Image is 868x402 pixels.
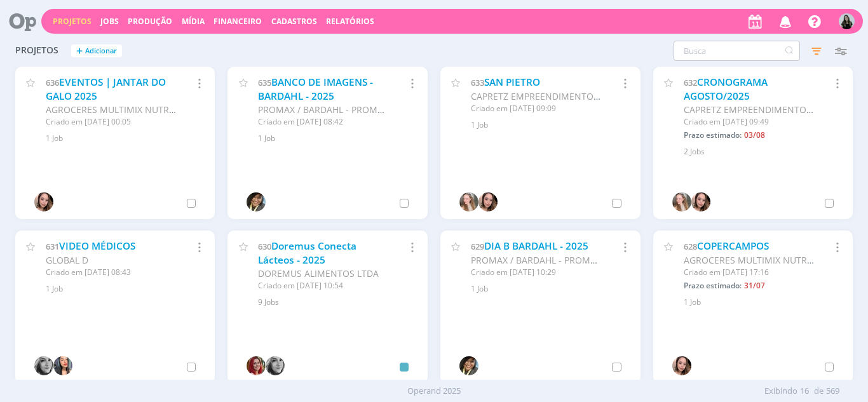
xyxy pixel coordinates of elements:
a: Doremus Conecta Lácteos - 2025 [258,239,356,267]
span: Adicionar [85,47,117,55]
div: Criado em [DATE] 10:29 [471,267,601,278]
img: S [459,356,478,375]
span: 628 [684,241,697,252]
a: SAN PIETRO [484,76,540,89]
button: Projetos [49,17,95,27]
button: Financeiro [210,17,266,27]
span: 636 [46,77,59,88]
a: BANCO DE IMAGENS - BARDAHL - 2025 [258,76,373,103]
div: 2 Jobs [684,146,838,157]
a: Relatórios [326,16,374,27]
span: Projetos [15,45,58,56]
span: 31/07 [744,280,765,291]
img: G [672,192,691,211]
span: 16 [800,385,809,398]
a: Projetos [53,16,92,27]
button: V [838,10,855,32]
img: T [691,192,710,211]
span: Exibindo [764,385,797,398]
div: 1 Job [258,133,412,144]
img: G [247,356,266,375]
span: 631 [46,241,59,252]
span: Prazo estimado: [684,130,742,140]
div: Criado em [DATE] 09:49 [684,116,814,128]
div: 1 Job [46,133,200,144]
img: V [839,13,855,29]
span: AGROCERES MULTIMIX NUTRIÇÃO ANIMAL LTDA. [46,104,253,116]
div: Criado em [DATE] 10:54 [258,280,388,291]
span: PROMAX / BARDAHL - PROMAX PRODUTOS MÁXIMOS S/A INDÚSTRIA E COMÉRCIO [258,104,606,116]
span: 630 [258,241,271,252]
img: S [247,192,266,211]
button: +Adicionar [71,44,122,58]
span: 629 [471,241,484,252]
div: 1 Job [46,283,200,295]
img: K [53,356,72,375]
span: 569 [826,385,839,398]
img: J [34,356,53,375]
img: T [672,356,691,375]
button: Mídia [178,17,208,27]
a: EVENTOS | JANTAR DO GALO 2025 [46,76,166,103]
span: + [76,44,83,58]
a: DIA B BARDAHL - 2025 [484,239,588,253]
span: 632 [684,77,697,88]
a: Financeiro [214,16,262,27]
a: CRONOGRAMA AGOSTO/2025 [684,76,768,103]
div: 1 Job [471,119,625,131]
div: Criado em [DATE] 00:05 [46,116,176,128]
span: Cadastros [271,16,317,27]
span: 633 [471,77,484,88]
span: Prazo estimado: [684,280,742,291]
img: G [459,192,478,211]
input: Busca [674,41,800,61]
img: T [34,192,53,211]
button: Relatórios [322,17,378,27]
span: 635 [258,77,271,88]
div: Criado em [DATE] 17:16 [684,267,814,278]
div: 9 Jobs [258,297,412,308]
span: GLOBAL D [46,254,88,266]
div: 1 Job [684,297,838,308]
span: DOREMUS ALIMENTOS LTDA [258,267,379,279]
button: Jobs [97,17,123,27]
div: Criado em [DATE] 09:09 [471,103,601,114]
span: 03/08 [744,130,765,140]
span: PROMAX / BARDAHL - PROMAX PRODUTOS MÁXIMOS S/A INDÚSTRIA E COMÉRCIO [471,254,818,266]
button: Cadastros [268,17,321,27]
a: VIDEO MÉDICOS [59,239,135,253]
img: J [266,356,285,375]
div: Criado em [DATE] 08:42 [258,116,388,128]
button: Produção [124,17,176,27]
a: COPERCAMPOS [697,239,769,253]
span: de [814,385,824,398]
span: CAPRETZ EMPREENDIMENTOS IMOBILIARIOS LTDA [471,90,684,102]
img: T [478,192,498,211]
div: 1 Job [471,283,625,295]
a: Produção [128,16,172,27]
a: Jobs [100,16,119,27]
div: Criado em [DATE] 08:43 [46,267,176,278]
a: Mídia [182,16,205,27]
